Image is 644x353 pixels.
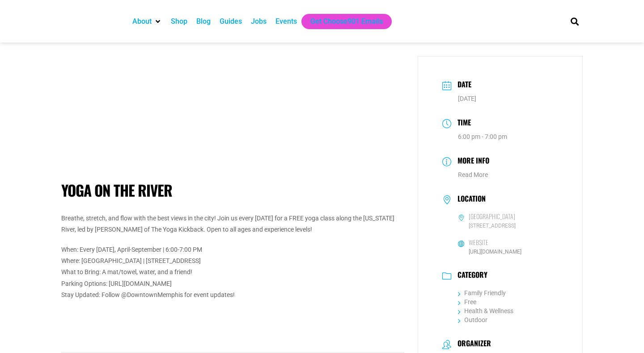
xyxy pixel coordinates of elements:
[220,16,242,27] a: Guides
[453,79,471,92] h3: Date
[61,244,404,301] p: When: Every [DATE], April-September | 6:00-7:00 PM Where: [GEOGRAPHIC_DATA] | [STREET_ADDRESS] Wh...
[61,181,404,199] h1: Yoga on the River
[458,298,476,306] a: Free
[458,95,476,102] span: [DATE]
[155,56,311,160] img: A large group of people practice yoga on mats spread out across a grassy park area under daylight...
[568,14,582,29] div: Search
[453,194,486,205] h3: Location
[453,339,491,350] h3: Organizer
[458,133,507,140] abbr: 6:00 pm - 7:00 pm
[469,238,488,246] h6: Website
[458,171,488,178] a: Read More
[458,222,558,230] span: [STREET_ADDRESS]
[128,14,555,29] nav: Main nav
[132,16,152,27] a: About
[196,16,211,27] a: Blog
[453,117,471,130] h3: Time
[171,16,187,27] a: Shop
[469,212,515,220] h6: [GEOGRAPHIC_DATA]
[61,213,404,235] p: Breathe, stretch, and flow with the best views in the city! Join us every [DATE] for a FREE yoga ...
[453,271,487,281] h3: Category
[453,155,489,168] h3: More Info
[251,16,267,27] a: Jobs
[458,307,513,314] a: Health & Wellness
[310,16,383,27] a: Get Choose901 Emails
[275,16,297,27] a: Events
[128,14,166,29] div: About
[458,289,506,297] a: Family Friendly
[469,249,521,255] a: [URL][DOMAIN_NAME]
[458,316,487,323] a: Outdoor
